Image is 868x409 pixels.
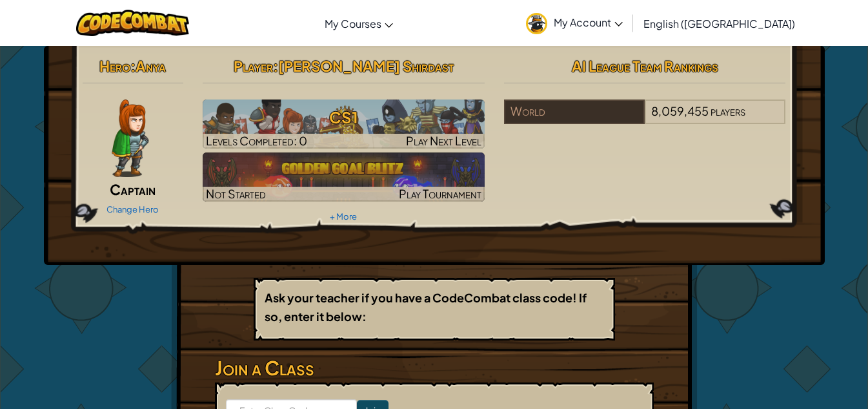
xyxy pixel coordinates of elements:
a: My Courses [318,6,399,41]
span: My Account [554,16,623,29]
span: Not Started [206,186,266,201]
span: : [273,57,278,75]
a: English ([GEOGRAPHIC_DATA]) [637,6,802,41]
span: 8,059,455 [651,103,709,118]
b: Ask your teacher if you have a CodeCombat class code! If so, enter it below: [265,290,587,324]
img: avatar [526,13,547,34]
img: CodeCombat logo [76,10,189,36]
span: players [711,103,745,118]
span: Play Tournament [399,186,481,201]
h3: Join a Class [215,353,654,383]
span: Levels Completed: 0 [206,133,307,148]
a: Play Next Level [203,100,485,149]
span: Player [234,57,273,75]
a: + More [330,211,357,222]
h3: CS1 [203,103,485,132]
span: My Courses [325,17,381,30]
div: World [504,100,645,124]
a: World8,059,455players [504,112,786,127]
a: My Account [520,3,629,43]
span: [PERSON_NAME] Shirdast [278,57,454,75]
span: Anya [136,57,166,75]
img: Golden Goal [203,152,485,202]
a: Change Hero [106,204,159,215]
span: Play Next Level [406,133,481,148]
span: : [130,57,136,75]
span: Hero [99,57,130,75]
span: Captain [110,180,156,198]
span: English ([GEOGRAPHIC_DATA]) [643,17,795,30]
span: AI League Team Rankings [572,57,718,75]
a: Not StartedPlay Tournament [203,152,485,202]
img: CS1 [203,100,485,149]
img: captain-pose.png [112,100,148,177]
